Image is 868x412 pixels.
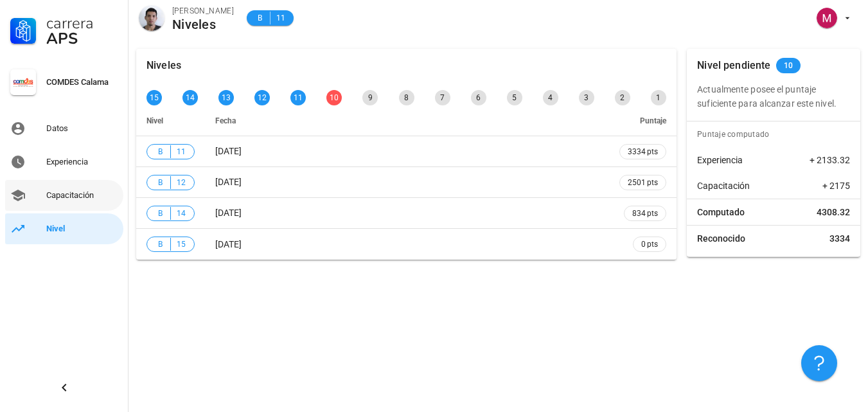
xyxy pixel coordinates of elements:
span: 11 [276,12,286,24]
div: 14 [182,90,198,105]
span: 15 [176,238,186,251]
div: 11 [290,90,306,105]
div: Nivel [46,224,118,234]
span: B [254,12,265,24]
div: 8 [399,90,414,105]
div: Puntaje computado [692,121,860,147]
span: [DATE] [215,239,242,249]
div: APS [46,31,118,46]
div: Experiencia [46,157,118,167]
a: Nivel [5,213,123,244]
span: Computado [697,206,745,219]
span: Fecha [215,116,236,125]
div: Capacitación [46,190,118,201]
span: 2501 pts [628,176,658,189]
a: Experiencia [5,147,123,177]
p: Actualmente posee el puntaje suficiente para alcanzar este nivel. [697,82,850,111]
div: avatar [817,8,837,28]
div: 13 [218,90,234,105]
span: 4308.32 [817,206,850,219]
span: 11 [176,145,186,158]
span: B [155,238,165,251]
span: 10 [784,58,793,73]
div: 6 [471,90,486,105]
div: 4 [543,90,558,105]
span: Capacitación [697,179,750,192]
th: Fecha [205,105,609,136]
div: 15 [146,90,162,105]
span: [DATE] [215,146,242,156]
a: Capacitación [5,180,123,211]
div: avatar [139,5,164,31]
span: 12 [176,176,186,189]
span: + 2133.32 [810,154,850,166]
div: Datos [46,123,118,134]
div: 7 [435,90,450,105]
span: [DATE] [215,177,242,187]
span: B [155,145,165,158]
th: Puntaje [609,105,677,136]
span: 0 pts [641,238,658,251]
span: Experiencia [697,154,743,166]
div: 9 [362,90,378,105]
span: 14 [176,207,186,220]
div: [PERSON_NAME] [172,4,234,17]
div: 1 [651,90,666,105]
div: COMDES Calama [46,77,118,87]
span: 3334 [829,232,850,245]
div: 12 [254,90,270,105]
a: Datos [5,113,123,144]
span: + 2175 [822,179,850,192]
span: B [155,207,165,220]
span: Puntaje [640,116,666,125]
span: Reconocido [697,232,745,245]
span: [DATE] [215,208,242,218]
div: Carrera [46,15,118,31]
div: 2 [615,90,630,105]
span: Nivel [146,116,163,125]
div: 10 [326,90,342,105]
span: 834 pts [632,207,658,220]
span: B [155,176,165,189]
div: Niveles [146,49,181,82]
div: 3 [579,90,594,105]
div: 5 [507,90,522,105]
div: Nivel pendiente [697,49,770,82]
th: Nivel [136,105,205,136]
div: Niveles [172,17,234,31]
span: 3334 pts [628,145,658,158]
